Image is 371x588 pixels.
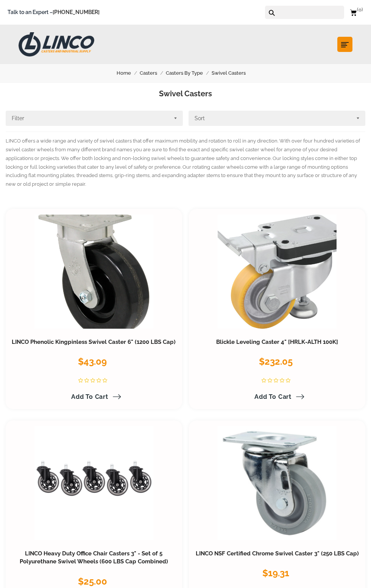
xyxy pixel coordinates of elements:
span: Talk to an Expert – [8,8,100,17]
h1: Swivel Casters [11,88,360,99]
span: 0 [357,7,363,13]
a: Casters By Type [166,69,212,77]
a: LINCO Heavy Duty Office Chair Casters 3" - Set of 5 Polyurethane Swivel Wheels (600 LBS Cap Combi... [20,550,168,565]
a: Home [117,69,140,77]
a: 0 [350,8,363,17]
a: LINCO Phenolic Kingpinless Swivel Caster 6" (1200 LBS Cap) [12,339,176,345]
span: $25.00 [78,576,107,587]
span: Add to Cart [71,393,108,400]
button: Filter [6,111,183,126]
a: Swivel Casters [212,69,254,77]
button: Sort [189,111,366,126]
span: $43.09 [78,356,107,367]
p: LINCO offers a wide range and variety of swivel casters that offer maximum mobility and rotation ... [6,137,365,189]
span: $232.05 [259,356,293,367]
a: LINCO NSF Certified Chrome Swivel Caster 3" (250 LBS Cap) [196,550,359,557]
span: $19.31 [262,568,289,579]
img: LINCO CASTERS & INDUSTRIAL SUPPLY [19,32,94,56]
a: Blickle Leveling Caster 4" [HRLK-ALTH 100K] [216,339,338,345]
span: Add to Cart [254,393,291,400]
a: [PHONE_NUMBER] [53,9,100,15]
a: Add to Cart [250,390,304,403]
input: Search [277,6,344,19]
a: Add to Cart [67,390,121,403]
a: Casters [140,69,166,77]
